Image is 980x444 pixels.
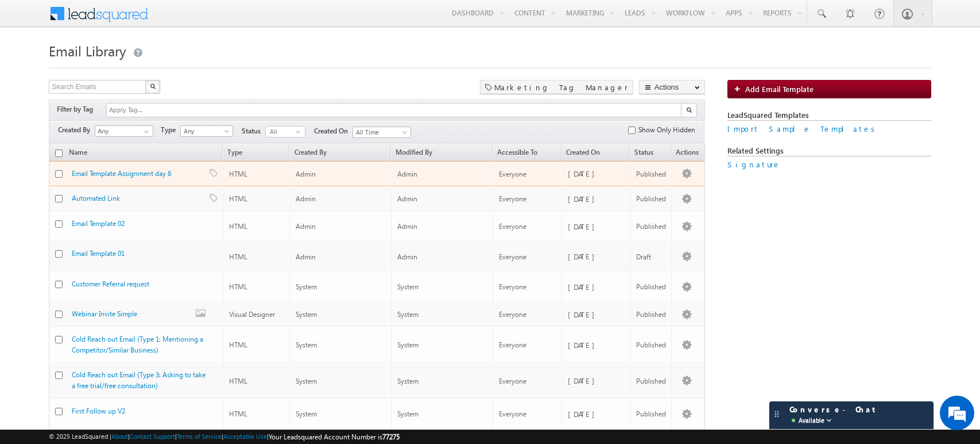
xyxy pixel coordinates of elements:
[72,370,206,390] a: Cold Reach out Email (Type 3: Asking to take a free trial/free consultation)
[95,125,153,137] input: Type to Search
[150,83,156,89] img: Search
[480,80,633,94] div: Marketing Tag Manager
[499,310,526,319] span: Everyone
[296,282,317,291] span: System
[499,409,526,418] span: Everyone
[111,432,128,440] a: About
[397,222,417,231] span: Admin
[58,125,95,135] span: Created By
[636,340,666,349] span: Published
[636,194,666,203] span: Published
[180,125,233,137] a: Any
[210,194,218,202] img: tag-outline.png
[727,124,879,133] a: Import Sample Templates
[636,252,651,261] span: Draft
[392,149,492,160] a: Modified By
[727,146,931,156] label: Related Settings
[499,170,526,178] span: Everyone
[296,340,317,349] span: System
[799,415,824,426] span: Available
[296,252,316,261] span: Admin
[397,170,417,178] span: Admin
[499,222,526,231] span: Everyone
[229,282,247,291] span: HTML
[568,376,601,385] span: [DATE]
[130,432,175,440] a: Contact Support
[499,377,526,385] span: Everyone
[734,85,745,92] img: add_icon.png
[161,125,180,135] span: Type
[397,252,417,261] span: Admin
[229,252,247,261] span: HTML
[397,377,419,385] span: System
[499,194,526,203] span: Everyone
[72,169,171,178] a: Email Template Assignment day 6
[72,249,125,258] a: Email Template 01
[397,194,417,203] span: Admin
[568,169,601,178] span: [DATE]
[568,340,601,350] span: [DATE]
[397,282,419,291] span: System
[64,149,195,160] a: Name
[242,126,265,136] span: Status
[49,41,126,60] span: Email Library
[727,110,931,121] label: LeadSquared Templates
[229,377,247,385] span: HTML
[229,409,247,418] span: HTML
[229,194,247,203] span: HTML
[636,377,666,385] span: Published
[353,127,408,137] span: All Time
[568,309,601,319] span: [DATE]
[382,432,400,441] span: 77275
[138,126,152,137] a: Show All Items
[290,149,390,160] a: Created By
[568,282,601,292] span: [DATE]
[686,107,692,113] img: Search
[108,105,176,115] input: Apply Tag...
[636,282,666,291] span: Published
[493,149,561,160] span: Accessible To
[397,310,419,319] span: System
[266,127,296,137] span: All
[229,340,247,349] span: HTML
[672,149,704,160] span: Actions
[636,409,666,418] span: Published
[499,282,526,291] span: Everyone
[636,222,666,231] span: Published
[296,222,316,231] span: Admin
[630,149,671,160] a: Status
[638,125,695,135] span: Show Only Hidden
[72,280,149,288] a: Customer Referral request
[181,126,231,136] span: Any
[636,170,666,178] span: Published
[223,432,267,440] a: Acceptable Use
[177,432,222,440] a: Terms of Service
[397,409,419,418] span: System
[72,194,120,202] a: Automated Link
[72,407,125,415] a: First Follow up V2
[568,194,601,204] span: [DATE]
[296,377,317,385] span: System
[639,80,705,94] button: Actions
[229,310,275,319] span: Visual Designer
[229,170,247,178] span: HTML
[72,309,137,318] a: Webinar Invite Simple
[353,127,411,138] a: All Time
[568,409,601,419] span: [DATE]
[824,416,834,425] img: down-arrow
[72,335,203,354] a: Cold Reach out Email (Type 1: Mentioning a Competitor/Similar Business)
[727,159,781,169] a: Signature
[210,169,218,177] img: tag-outline.png
[772,409,781,419] img: carter-drag
[72,219,125,228] a: Email Template 02
[296,409,317,418] span: System
[55,150,63,157] input: Check all records
[57,103,97,116] div: Filter by Tag
[499,340,526,349] span: Everyone
[296,194,316,203] span: Admin
[296,170,316,178] span: Admin
[789,404,877,426] span: Converse - Chat
[296,310,317,319] span: System
[636,310,666,319] span: Published
[296,129,305,134] span: select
